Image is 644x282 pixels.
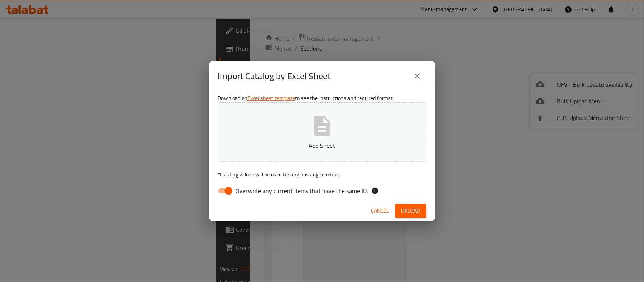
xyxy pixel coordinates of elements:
[401,206,420,216] span: Upload
[408,67,426,85] button: close
[395,204,426,218] button: Upload
[247,93,295,103] a: Excel sheet template
[371,187,379,195] svg: If the overwrite option isn't selected, then the items that match an existing ID will be ignored ...
[230,141,415,150] p: Add Sheet
[218,70,331,82] h2: Import Catalog by Excel Sheet
[236,186,368,195] span: Overwrite any current items that have the same ID.
[368,204,392,218] button: Cancel
[371,206,389,216] span: Cancel
[218,102,426,162] button: Add Sheet
[218,171,426,178] p: Existing values will be used for any missing columns.
[209,91,435,201] div: Download an to see the instructions and required format.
